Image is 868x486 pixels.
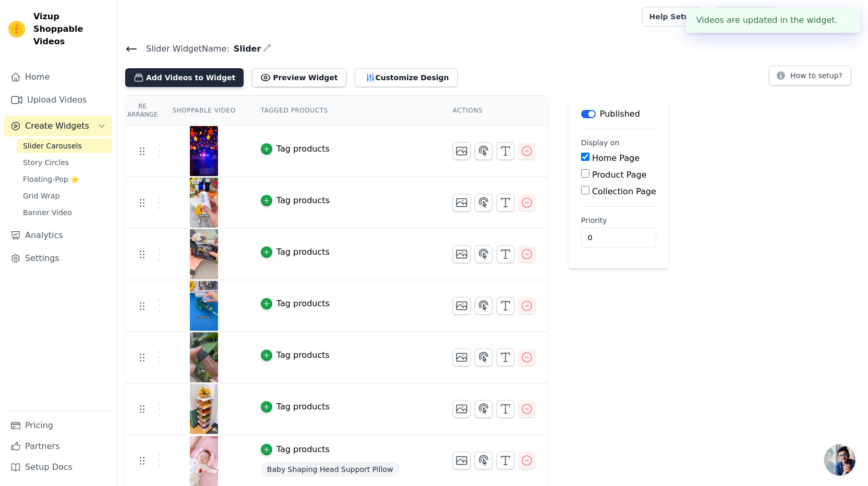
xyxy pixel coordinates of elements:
span: Grid Wrap [23,191,59,201]
img: reel-preview-9s6fig-1d.myshopify.com-3712921040473680461_76865695365.jpeg [189,332,219,382]
th: Tagged Products [248,96,440,126]
img: reel-preview-9s6fig-1d.myshopify.com-3712910705087851841_76865695365.jpeg [189,178,219,228]
th: Re Arrange [125,96,160,126]
img: reel-preview-9s6fig-1d.myshopify.com-3712919293520883627_76865695365.jpeg [189,281,219,331]
label: Collection Page [592,186,656,196]
img: reel-preview-9s6fig-1d.myshopify.com-3712908712080387692_76865695365.jpeg [189,126,219,176]
button: Change Thumbnail [453,452,471,469]
a: Book Demo [716,7,776,27]
button: Tag products [261,443,330,456]
span: Slider Widget Name: [138,43,230,55]
span: Slider Carousels [23,141,82,151]
button: Tag products [261,297,330,310]
div: Open chat [824,444,855,476]
button: Change Thumbnail [453,142,471,160]
th: Shoppable Video [160,96,248,126]
a: Banner Video [17,205,112,220]
a: Settings [4,248,112,269]
img: vizup-images-c4f7.jpg [189,436,219,486]
div: Tag products [276,143,330,155]
button: Change Thumbnail [453,348,471,366]
span: Baby Shaping Head Support Pillow [261,462,400,477]
button: Change Thumbnail [453,400,471,418]
div: Tag products [276,401,330,413]
label: Home Page [592,153,640,163]
button: Preview Widget [252,68,346,87]
button: Change Thumbnail [453,245,471,263]
button: Tag products [261,246,330,258]
div: Tag products [276,297,330,310]
a: Story Circles [17,155,112,170]
span: Floating-Pop ⭐ [23,174,79,184]
span: Vizup Shoppable Videos [33,10,108,48]
legend: Display on [581,138,620,148]
a: Upload Videos [4,90,112,110]
div: Tag products [276,443,330,456]
span: Create Widgets [25,120,89,132]
button: Customize Design [355,68,457,87]
label: Priority [581,215,656,226]
a: Partners [4,436,112,457]
button: Change Thumbnail [453,297,471,315]
span: Story Circles [23,157,69,168]
a: Slider Carousels [17,139,112,153]
div: Tag products [276,246,330,258]
label: Product Page [592,170,647,180]
span: Slider [230,43,261,55]
a: Home [4,67,112,88]
a: Analytics [4,225,112,246]
button: Tag products [261,143,330,155]
div: Videos are updated in the widget. [686,8,860,33]
button: Tag products [261,349,330,362]
button: Add Videos to Widget [125,68,244,87]
img: reel-preview-9s6fig-1d.myshopify.com-3713577880760979698_76865695365.jpeg [189,384,219,434]
button: Tag products [261,194,330,207]
button: S Snappy Stash [785,7,860,26]
img: Vizup [8,21,25,38]
div: Tag products [276,194,330,207]
button: Change Thumbnail [453,194,471,211]
th: Actions [440,96,548,126]
button: Tag products [261,401,330,413]
a: Floating-Pop ⭐ [17,172,112,186]
a: Pricing [4,415,112,436]
p: Published [600,108,640,120]
button: Create Widgets [4,116,112,136]
button: How to setup? [769,66,851,85]
span: Banner Video [23,207,72,218]
a: Setup Docs [4,457,112,478]
div: Edit Name [263,42,271,56]
div: Tag products [276,349,330,362]
a: Grid Wrap [17,189,112,203]
p: Snappy Stash [801,7,860,26]
button: Close [838,14,850,27]
img: reel-preview-9s6fig-1d.myshopify.com-3713573523650885348_76865695365.jpeg [189,229,219,279]
a: Help Setup [642,7,701,27]
a: How to setup? [769,73,851,83]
